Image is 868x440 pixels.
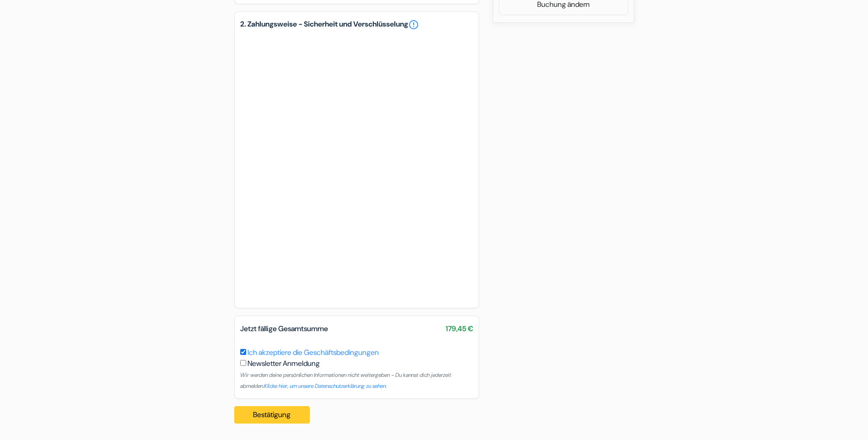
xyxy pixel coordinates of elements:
button: Bestätigung [234,406,310,424]
iframe: Sicherer Eingaberahmen für Zahlungen [238,32,475,302]
small: Wir werden deine persönlichen Informationen nicht weitergeben - Du kannst dich jederzeit abmelden. [240,371,451,390]
a: error_outline [408,19,419,30]
span: Jetzt fällige Gesamtsumme [240,324,328,333]
a: Klicke hier, um unsere Datenschutzerklärung zu sehen. [264,382,387,390]
span: 179,45 € [446,323,473,334]
h5: 2. Zahlungsweise - Sicherheit und Verschlüsselung [240,19,473,30]
a: Ich akzeptiere die Geschäftsbedingungen [248,348,379,357]
label: Newsletter Anmeldung [248,358,320,369]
